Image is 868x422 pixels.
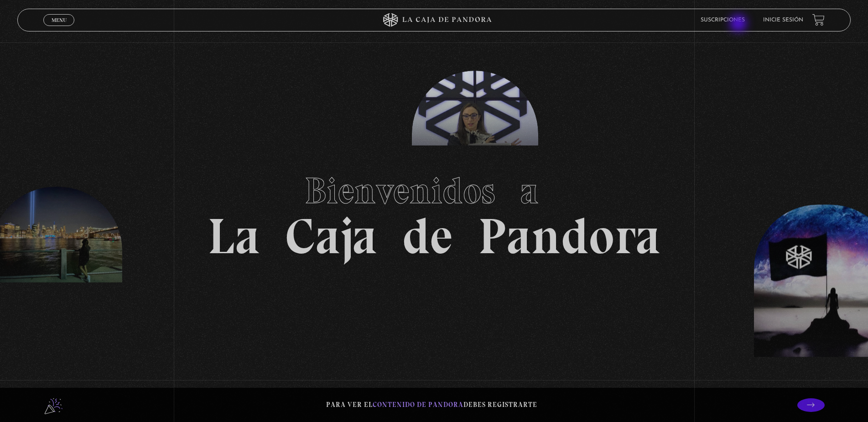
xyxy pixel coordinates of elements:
a: View your shopping cart [812,14,825,26]
h1: La Caja de Pandora [208,161,660,261]
span: Cerrar [48,25,70,31]
p: Para ver el debes registrarte [326,399,537,411]
span: Menu [52,17,67,23]
span: Bienvenidos a [305,169,564,213]
a: Inicie sesión [763,17,803,23]
a: Suscripciones [701,17,745,23]
span: contenido de Pandora [373,401,463,409]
